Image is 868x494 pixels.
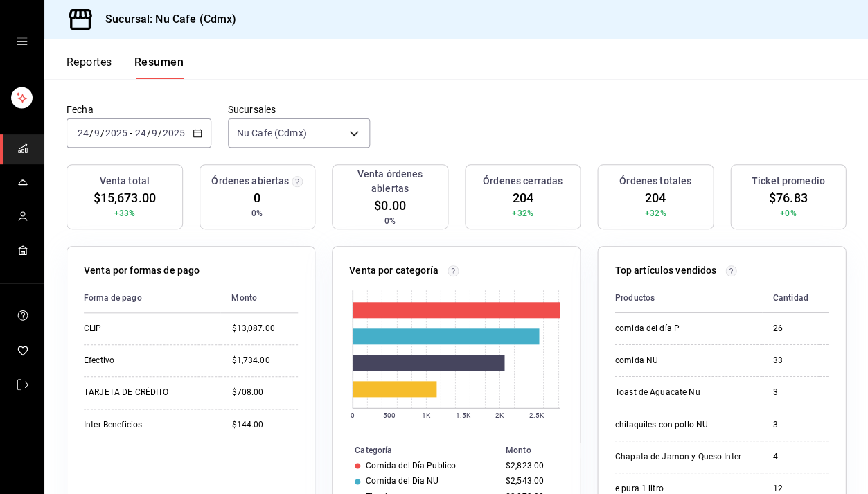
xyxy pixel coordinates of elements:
div: Efectivo [84,355,209,367]
input: ---- [105,127,128,139]
div: $2,823.00 [506,461,558,470]
button: Reportes [67,55,112,79]
text: 2.5K [529,412,544,419]
text: 500 [383,412,396,419]
div: chilaquiles con pollo NU [614,419,750,431]
h3: Sucursal: Nu Cafe (Cdmx) [94,11,236,28]
span: +32% [512,207,533,220]
div: Toast de Aguacate Nu [614,387,750,398]
div: 3 [772,419,808,431]
div: $708.00 [231,387,298,398]
div: navigation tabs [67,55,184,79]
span: / [146,127,150,139]
th: Monto [819,283,868,313]
button: open drawer [17,36,28,47]
div: Inter Beneficios [84,419,209,431]
input: -- [151,127,158,139]
span: 0% [251,207,263,220]
span: Nu Cafe (Cdmx) [237,126,307,140]
div: Chapata de Jamon y Queso Inter [614,451,750,463]
th: Monto [220,283,298,313]
span: / [89,127,94,139]
p: Venta por categoría [349,263,439,278]
h3: Venta órdenes abiertas [338,167,442,196]
span: $76.83 [768,188,807,207]
text: 2K [495,412,504,419]
input: ---- [162,127,186,139]
input: -- [94,127,100,139]
div: Comida del Día Publico [366,461,456,470]
div: $2,543.00 [506,476,558,486]
div: Comida del Dia NU [366,476,439,486]
span: / [158,127,162,139]
p: Top artículos vendidos [614,263,716,278]
th: Categoría [333,443,500,458]
div: 26 [772,323,808,335]
div: CLIP [84,323,209,335]
div: 4 [772,451,808,463]
span: / [100,127,105,139]
input: -- [77,127,89,139]
h3: Órdenes abiertas [211,174,289,188]
h3: Órdenes totales [619,174,691,188]
h3: Venta total [100,174,150,188]
label: Fecha [67,105,211,114]
text: 1K [422,412,431,419]
span: 0 [254,188,260,207]
h3: Órdenes cerradas [483,174,563,188]
button: Resumen [134,55,184,79]
span: $15,673.00 [94,188,156,207]
span: 0% [384,215,396,227]
span: 204 [645,188,666,207]
h3: Ticket promedio [751,174,824,188]
div: 33 [772,355,808,367]
th: Monto [500,443,580,458]
input: -- [134,127,146,139]
div: comida del día P [614,323,750,335]
div: TARJETA DE CRÉDITO [84,387,209,398]
span: $0.00 [374,196,406,215]
th: Cantidad [761,283,819,313]
div: $1,734.00 [231,355,298,367]
th: Productos [614,283,761,313]
div: 3 [772,387,808,398]
text: 0 [351,412,355,419]
span: - [130,127,132,139]
text: 1.5K [455,412,470,419]
th: Forma de pago [84,283,220,313]
div: $13,087.00 [231,323,298,335]
label: Sucursales [228,105,370,114]
span: 204 [512,188,533,207]
p: Venta por formas de pago [84,263,200,278]
span: +0% [780,207,796,220]
div: $144.00 [231,419,298,431]
span: +32% [644,207,666,220]
span: +33% [114,207,135,220]
div: comida NU [614,355,750,367]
